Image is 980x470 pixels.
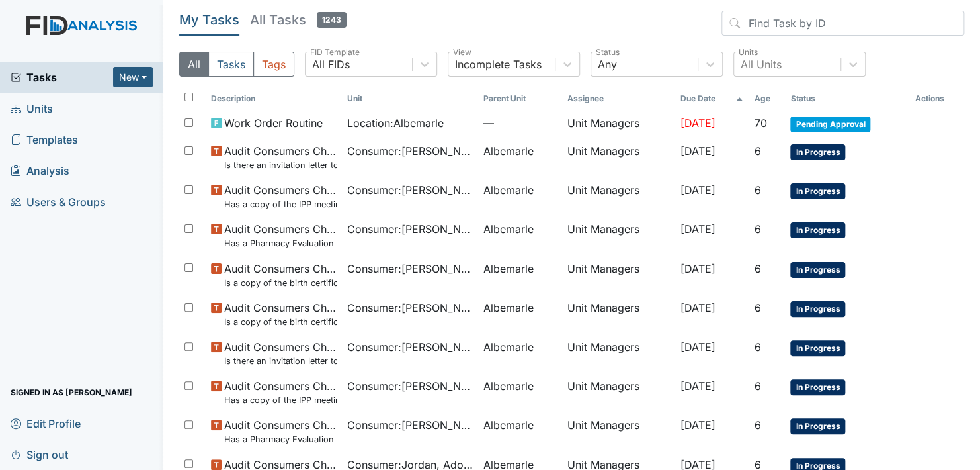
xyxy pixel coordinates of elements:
[347,378,473,394] span: Consumer : [PERSON_NAME]
[790,262,845,278] span: In Progress
[754,117,766,130] span: 70
[179,52,294,77] div: Type filter
[224,339,337,367] span: Audit Consumers Charts Is there an invitation letter to Parent/Guardian for current years team me...
[11,129,78,150] span: Templates
[790,183,845,199] span: In Progress
[749,87,785,110] th: Toggle SortBy
[561,138,675,177] td: Unit Managers
[347,115,444,131] span: Location : Albemarle
[11,70,113,85] a: Tasks
[790,418,845,434] span: In Progress
[347,417,473,433] span: Consumer : [PERSON_NAME]
[483,182,534,198] span: Albemarle
[483,417,534,433] span: Albemarle
[754,144,760,158] span: 6
[224,182,337,211] span: Audit Consumers Charts Has a copy of the IPP meeting been sent to the Parent/Guardian within 30 d...
[910,87,965,110] th: Actions
[483,115,556,131] span: —
[561,87,675,110] th: Assignee
[483,261,534,277] span: Albemarle
[561,110,675,138] td: Unit Managers
[224,143,337,171] span: Audit Consumers Charts Is there an invitation letter to Parent/Guardian for current years team me...
[561,373,675,412] td: Unit Managers
[184,93,193,101] input: Toggle All Rows Selected
[224,433,337,446] small: Has a Pharmacy Evaluation been completed quarterly?
[224,300,337,328] span: Audit Consumers Charts Is a copy of the birth certificate found in the file?
[561,177,675,216] td: Unit Managers
[483,339,534,355] span: Albemarle
[680,418,715,432] span: [DATE]
[754,183,760,197] span: 6
[347,182,473,198] span: Consumer : [PERSON_NAME]
[11,382,132,402] span: Signed in as [PERSON_NAME]
[754,340,760,353] span: 6
[790,340,845,356] span: In Progress
[208,52,254,77] button: Tasks
[347,221,473,237] span: Consumer : [PERSON_NAME]
[224,316,337,328] small: Is a copy of the birth certificate found in the file?
[754,418,760,432] span: 6
[483,378,534,394] span: Albemarle
[741,56,782,72] div: All Units
[561,295,675,334] td: Unit Managers
[224,115,323,131] span: Work Order Routine
[561,216,675,255] td: Unit Managers
[561,334,675,373] td: Unit Managers
[347,261,473,277] span: Consumer : [PERSON_NAME]
[11,444,68,465] span: Sign out
[224,417,337,446] span: Audit Consumers Charts Has a Pharmacy Evaluation been completed quarterly?
[224,159,337,171] small: Is there an invitation letter to Parent/Guardian for current years team meetings in T-Logs (Therap)?
[483,221,534,237] span: Albemarle
[754,262,760,275] span: 6
[250,11,347,29] h5: All Tasks
[478,87,561,110] th: Toggle SortBy
[317,12,347,28] span: 1243
[347,143,473,159] span: Consumer : [PERSON_NAME]
[680,379,715,393] span: [DATE]
[483,143,534,159] span: Albemarle
[754,379,760,393] span: 6
[680,262,715,275] span: [DATE]
[224,277,337,289] small: Is a copy of the birth certificate found in the file?
[680,340,715,353] span: [DATE]
[347,339,473,355] span: Consumer : [PERSON_NAME]
[253,52,294,77] button: Tags
[598,56,617,72] div: Any
[224,221,337,250] span: Audit Consumers Charts Has a Pharmacy Evaluation been completed quarterly?
[680,222,715,236] span: [DATE]
[790,379,845,395] span: In Progress
[11,191,106,212] span: Users & Groups
[113,67,153,87] button: New
[680,301,715,314] span: [DATE]
[11,413,81,434] span: Edit Profile
[790,301,845,317] span: In Progress
[680,117,715,130] span: [DATE]
[11,160,69,181] span: Analysis
[224,198,337,211] small: Has a copy of the IPP meeting been sent to the Parent/Guardian [DATE] of the meeting?
[790,222,845,238] span: In Progress
[455,56,542,72] div: Incomplete Tasks
[179,11,239,29] h5: My Tasks
[224,261,337,289] span: Audit Consumers Charts Is a copy of the birth certificate found in the file?
[721,11,964,36] input: Find Task by ID
[680,183,715,197] span: [DATE]
[675,87,749,110] th: Toggle SortBy
[342,87,478,110] th: Toggle SortBy
[11,98,53,118] span: Units
[785,87,909,110] th: Toggle SortBy
[179,52,209,77] button: All
[680,144,715,158] span: [DATE]
[561,256,675,295] td: Unit Managers
[754,222,760,236] span: 6
[790,117,870,132] span: Pending Approval
[483,300,534,316] span: Albemarle
[347,300,473,316] span: Consumer : [PERSON_NAME]
[754,301,760,314] span: 6
[224,394,337,406] small: Has a copy of the IPP meeting been sent to the Parent/Guardian [DATE] of the meeting?
[224,237,337,250] small: Has a Pharmacy Evaluation been completed quarterly?
[790,144,845,160] span: In Progress
[224,378,337,406] span: Audit Consumers Charts Has a copy of the IPP meeting been sent to the Parent/Guardian within 30 d...
[206,87,342,110] th: Toggle SortBy
[561,412,675,451] td: Unit Managers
